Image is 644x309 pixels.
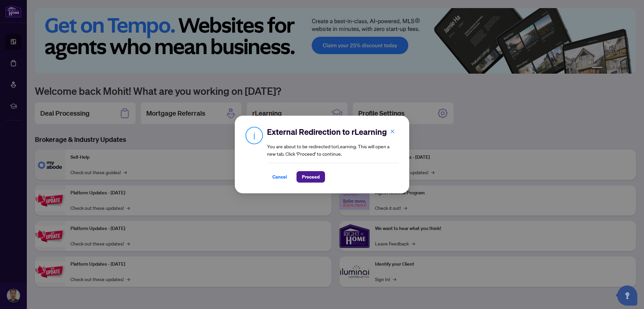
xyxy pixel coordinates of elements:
[267,126,398,183] div: You are about to be redirected to rLearning . This will open a new tab. Click ‘Proceed’ to continue.
[297,171,325,183] button: Proceed
[390,129,395,134] span: close
[267,126,398,137] h2: External Redirection to rLearning
[272,171,287,182] span: Cancel
[302,171,320,182] span: Proceed
[246,126,263,144] img: Info Icon
[617,285,637,306] button: Open asap
[267,171,292,183] button: Cancel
